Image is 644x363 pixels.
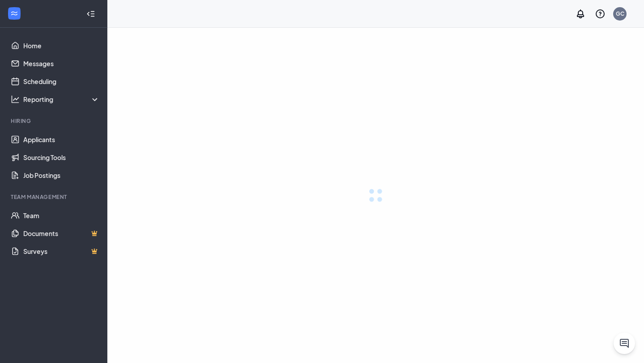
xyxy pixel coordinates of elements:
[23,37,100,55] a: Home
[11,193,98,201] div: Team Management
[11,95,20,104] svg: Analysis
[86,9,95,18] svg: Collapse
[23,55,100,72] a: Messages
[614,333,635,354] button: ChatActive
[575,8,586,19] svg: Notifications
[23,131,100,148] a: Applicants
[619,338,630,349] svg: ChatActive
[23,207,100,224] a: Team
[11,117,98,125] div: Hiring
[23,166,100,184] a: Job Postings
[23,148,100,166] a: Sourcing Tools
[23,95,100,104] div: Reporting
[23,224,100,242] a: DocumentsCrown
[595,8,606,19] svg: QuestionInfo
[23,72,100,90] a: Scheduling
[616,10,624,17] div: GC
[10,9,19,18] svg: WorkstreamLogo
[23,242,100,260] a: SurveysCrown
